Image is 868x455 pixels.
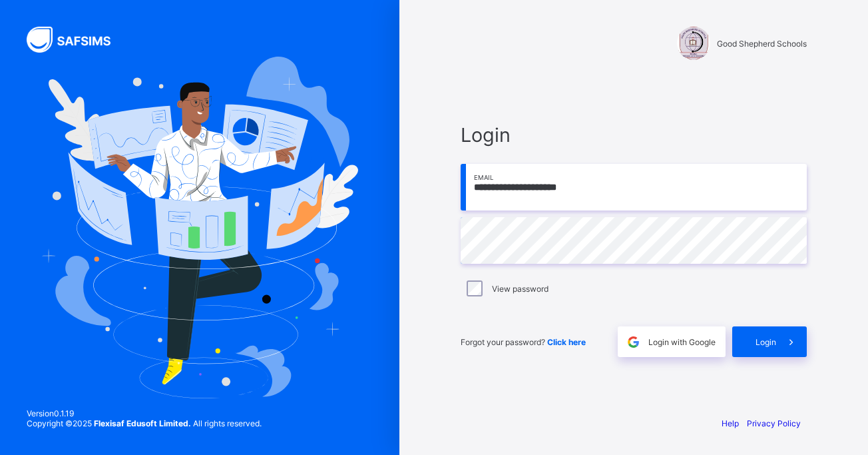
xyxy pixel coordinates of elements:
[461,337,586,347] span: Forgot your password?
[41,57,358,398] img: Hero Image
[27,408,262,418] span: Version 0.1.19
[461,123,807,147] span: Login
[747,418,801,428] a: Privacy Policy
[492,284,548,294] label: View password
[27,27,126,53] img: SAFSIMS Logo
[648,337,716,347] span: Login with Google
[547,337,586,347] a: Click here
[717,39,807,49] span: Good Shepherd Schools
[27,418,262,428] span: Copyright © 2025 All rights reserved.
[94,418,191,428] strong: Flexisaf Edusoft Limited.
[756,337,776,347] span: Login
[722,418,739,428] a: Help
[626,334,641,350] img: google.396cfc9801f0270233282035f929180a.svg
